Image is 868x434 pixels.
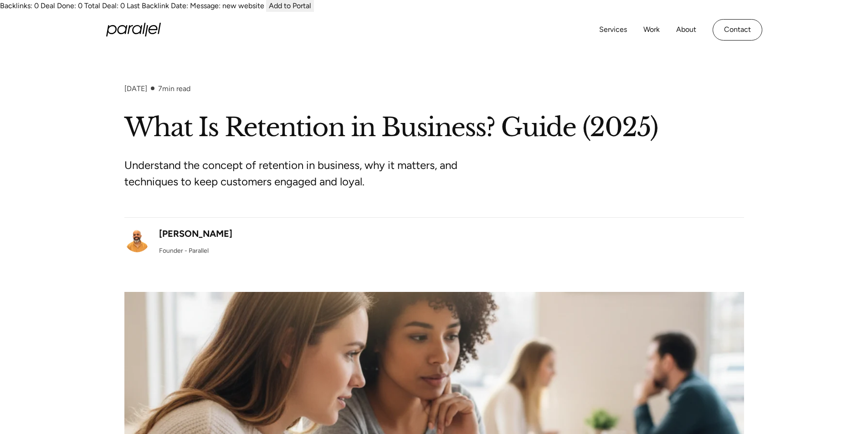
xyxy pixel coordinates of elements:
[124,227,232,255] a: [PERSON_NAME]Founder - Parallel
[190,1,221,10] ext-domain-name-b: Message:
[643,23,660,36] a: Work
[124,157,466,190] p: Understand the concept of retention in business, why it matters, and techniques to keep customers...
[106,23,161,36] a: home
[159,246,209,255] div: Founder - Parallel
[713,19,762,41] a: Contact
[120,1,125,10] ext-domain-name-span: 0
[124,111,744,144] h1: What Is Retention in Business? Guide (2025)
[78,1,82,10] ext-domain-name-span: 0
[124,84,147,93] div: [DATE]
[158,84,162,93] span: 7
[676,23,696,36] a: About
[41,1,76,10] ext-domain-name-b: Deal Done:
[127,1,188,10] ext-domain-name-b: Last Backlink Date:
[34,1,39,10] ext-domain-name-span: 0
[159,227,232,240] div: [PERSON_NAME]
[599,23,627,36] a: Services
[222,1,264,10] ext-domain-name-span: new website
[84,1,118,10] ext-domain-name-b: Total Deal:
[124,227,150,252] img: Robin Dhanwani
[158,84,190,93] div: min read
